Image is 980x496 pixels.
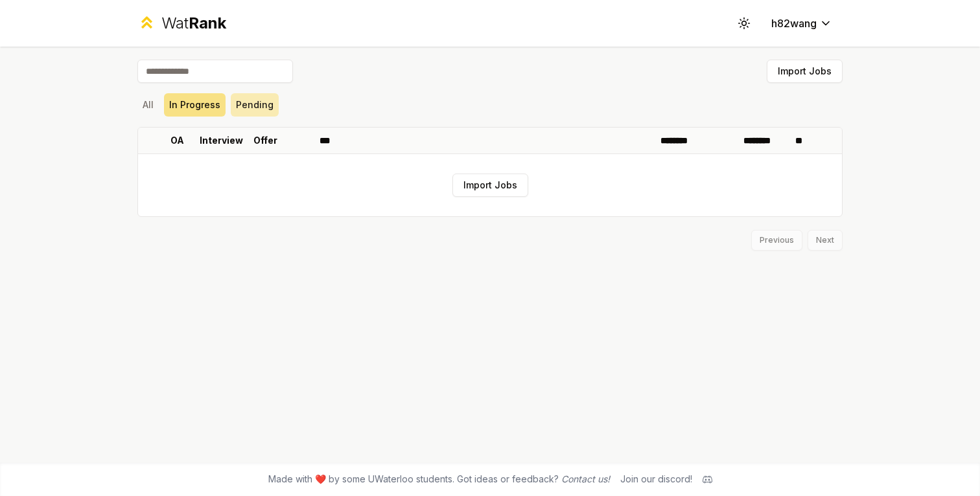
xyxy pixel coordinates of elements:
[767,60,843,83] button: Import Jobs
[170,134,184,147] p: OA
[161,13,226,34] div: Wat
[253,134,277,147] p: Offer
[452,174,528,197] button: Import Jobs
[561,473,610,484] a: Contact us!
[231,93,279,117] button: Pending
[200,134,243,147] p: Interview
[620,473,692,486] div: Join our discord!
[761,12,843,35] button: h82wang
[268,473,610,486] span: Made with ❤️ by some UWaterloo students. Got ideas or feedback?
[137,13,226,34] a: WatRank
[137,93,159,117] button: All
[164,93,226,117] button: In Progress
[189,14,226,32] span: Rank
[771,16,817,31] span: h82wang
